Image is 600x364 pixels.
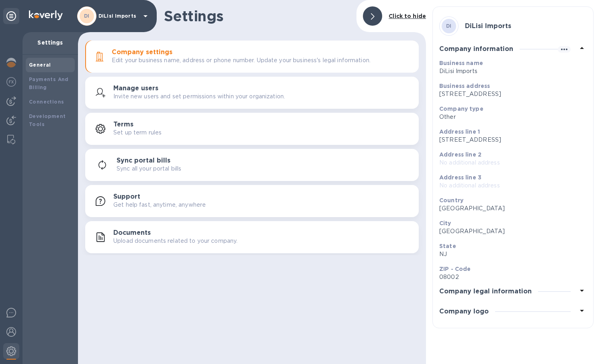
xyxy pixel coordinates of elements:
[439,197,463,203] b: Country
[439,106,483,112] b: Company type
[85,41,419,73] button: Company settingsEdit your business name, address or phone number. Update your business's legal in...
[439,13,587,39] div: DIDiLisi Imports
[439,113,580,121] p: Other
[29,39,72,47] p: Settings
[113,237,238,245] p: Upload documents related to your company.
[85,149,419,181] button: Sync portal billsSync all your portal bills
[3,8,19,24] div: Unpin categories
[6,77,16,87] img: Foreign exchange
[113,121,133,128] h3: Terms
[29,99,64,105] b: Connections
[29,10,63,20] img: Logo
[98,13,139,19] p: DiLisi Imports
[164,8,350,24] h1: Settings
[113,201,206,209] p: Get help fast, anytime, anywhere
[113,128,162,137] p: Set up term rules
[389,13,426,19] b: Click to hide
[439,128,480,135] b: Address line 1
[117,165,181,173] p: Sync all your portal bills
[439,250,580,258] p: NJ
[439,136,580,144] p: [STREET_ADDRESS]
[85,221,419,253] button: DocumentsUpload documents related to your company.
[439,220,451,226] b: City
[29,62,51,68] b: General
[113,85,158,92] h3: Manage users
[439,45,513,53] h3: Company information
[113,92,285,101] p: Invite new users and set permissions within your organization.
[439,308,489,315] h3: Company logo
[84,13,90,19] b: DI
[439,181,580,190] p: No additional address
[29,76,69,90] b: Payments And Billing
[112,49,172,56] h3: Company settings
[439,227,580,236] p: [GEOGRAPHIC_DATA]
[465,22,511,30] h3: DiLisi Imports
[112,56,371,65] p: Edit your business name, address or phone number. Update your business's legal information.
[439,273,580,281] p: 08002
[85,77,419,109] button: Manage usersInvite new users and set permissions within your organization.
[439,83,490,89] b: Business address
[439,204,580,213] p: [GEOGRAPHIC_DATA]
[439,60,483,66] b: Business name
[439,243,456,249] b: State
[439,174,481,181] b: Address line 3
[439,159,580,167] p: No additional address
[446,23,452,29] b: DI
[439,90,580,98] p: [STREET_ADDRESS]
[113,193,140,201] h3: Support
[439,288,532,295] h3: Company legal information
[439,151,481,158] b: Address line 2
[113,229,151,237] h3: Documents
[117,157,170,165] h3: Sync portal bills
[29,113,66,127] b: Development Tools
[439,266,471,272] b: ZIP - Code
[439,67,580,75] p: DiLisi Imports
[85,185,419,217] button: SupportGet help fast, anytime, anywhere
[85,113,419,145] button: TermsSet up term rules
